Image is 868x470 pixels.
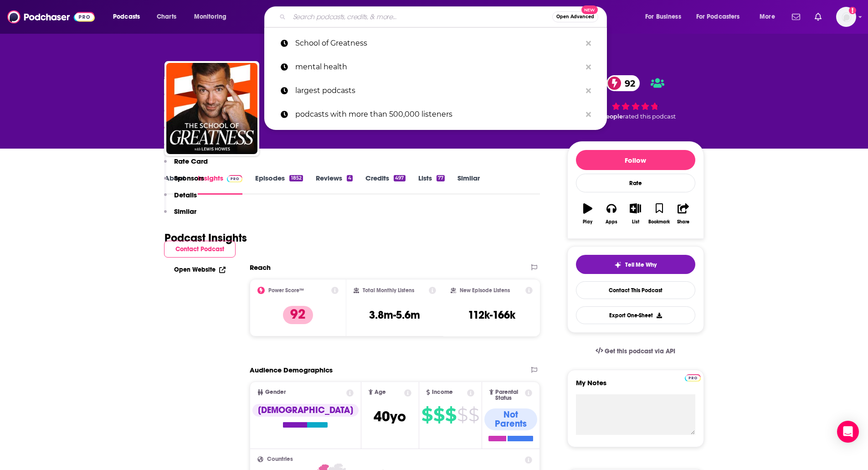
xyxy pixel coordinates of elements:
[760,10,775,23] span: More
[283,306,313,324] p: 92
[468,308,515,322] h3: 112k-166k
[194,10,226,23] span: Monitoring
[677,219,689,225] div: Share
[685,374,701,382] img: Podchaser Pro
[267,456,293,462] span: Countries
[606,75,640,91] a: 92
[457,408,467,422] span: $
[418,174,445,195] a: Lists77
[174,207,196,216] p: Similar
[457,174,480,195] a: Similar
[295,103,581,126] p: podcasts with more than 500,000 listeners
[596,113,623,120] span: 9 people
[576,378,695,394] label: My Notes
[576,197,600,230] button: Play
[583,219,592,225] div: Play
[600,197,623,230] button: Apps
[264,103,607,126] a: podcasts with more than 500,000 listeners
[576,255,695,274] button: tell me why sparkleTell Me Why
[347,175,353,181] div: 4
[685,373,701,382] a: Pro website
[363,287,414,294] h2: Total Monthly Listens
[556,15,594,19] span: Open Advanced
[696,10,740,23] span: For Podcasters
[295,79,581,103] p: largest podcasts
[576,306,695,324] button: Export One-Sheet
[639,10,693,24] button: open menu
[468,408,479,422] span: $
[250,366,333,374] h2: Audience Demographics
[811,9,825,25] a: Show notifications dropdown
[164,191,197,207] button: Details
[616,75,640,91] span: 92
[567,69,704,126] div: 92 9 peoplerated this podcast
[552,11,598,22] button: Open AdvancedNew
[433,408,444,422] span: $
[647,197,671,230] button: Bookmark
[264,31,607,55] a: School of Greatness
[289,10,552,24] input: Search podcasts, credits, & more...
[255,174,303,195] a: Episodes1852
[836,7,856,27] span: Logged in as RobLouis
[289,175,303,181] div: 1852
[484,408,538,430] div: Not Parents
[623,113,676,120] span: rated this podcast
[690,10,753,24] button: open menu
[614,261,621,269] img: tell me why sparkle
[421,408,432,422] span: $
[174,266,226,274] a: Open Website
[495,389,524,401] span: Parental Status
[174,191,197,199] p: Details
[250,263,271,272] h2: Reach
[264,55,607,79] a: mental health
[265,389,286,395] span: Gender
[375,389,386,395] span: Age
[166,63,257,154] img: The School of Greatness
[316,174,353,195] a: Reviews4
[295,55,581,79] p: mental health
[264,79,607,103] a: largest podcasts
[648,219,670,225] div: Bookmark
[645,10,681,23] span: For Business
[836,7,856,27] img: User Profile
[188,10,238,24] button: open menu
[365,174,405,195] a: Credits497
[623,197,647,230] button: List
[394,175,405,181] div: 497
[164,241,236,258] button: Contact Podcast
[437,175,445,181] div: 77
[605,347,675,355] span: Get this podcast via API
[632,219,639,225] div: List
[107,10,152,24] button: open menu
[576,150,695,170] button: Follow
[164,207,196,224] button: Similar
[460,287,510,294] h2: New Episode Listens
[273,6,616,27] div: Search podcasts, credits, & more...
[837,421,859,443] div: Open Intercom Messenger
[268,287,304,294] h2: Power Score™
[588,340,683,362] a: Get this podcast via API
[374,408,406,425] span: 40 yo
[849,7,856,14] svg: Add a profile image
[576,174,695,192] div: Rate
[836,7,856,27] button: Show profile menu
[164,174,204,191] button: Sponsors
[671,197,695,230] button: Share
[174,174,204,182] p: Sponsors
[369,308,420,322] h3: 3.8m-5.6m
[157,10,176,23] span: Charts
[576,281,695,299] a: Contact This Podcast
[625,261,657,269] span: Tell Me Why
[252,404,359,417] div: [DEMOGRAPHIC_DATA]
[295,31,581,55] p: School of Greatness
[606,219,617,225] div: Apps
[445,408,456,422] span: $
[788,9,804,25] a: Show notifications dropdown
[432,389,453,395] span: Income
[7,8,95,26] img: Podchaser - Follow, Share and Rate Podcasts
[581,5,598,14] span: New
[753,10,786,24] button: open menu
[113,10,140,23] span: Podcasts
